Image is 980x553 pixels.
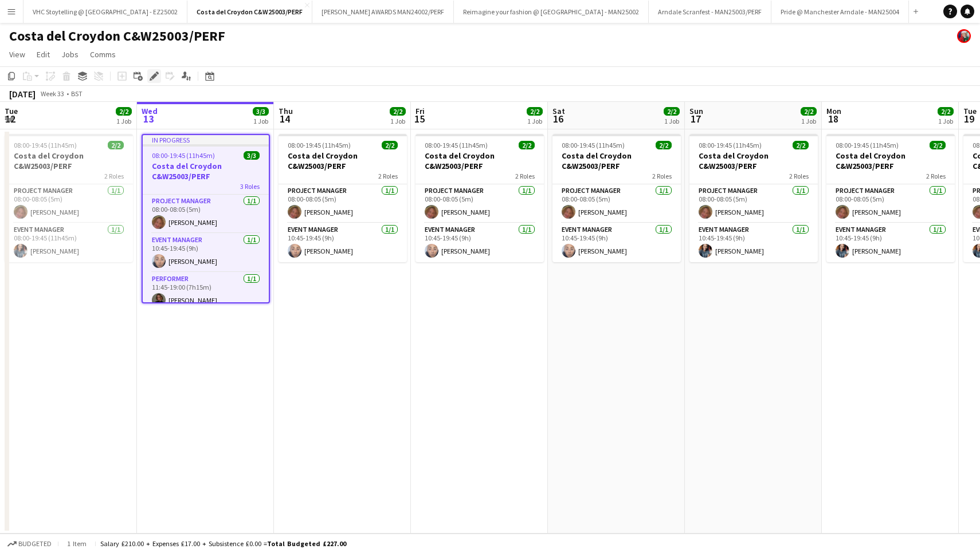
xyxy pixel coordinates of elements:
[9,27,225,45] h1: Costa del Croydon C&W25003/PERF
[552,134,681,262] app-job-card: 08:00-19:45 (11h45m)2/2Costa del Croydon C&W25003/PERF2 RolesProject Manager1/108:00-08:05 (5m)[P...
[688,112,703,125] span: 17
[552,106,565,116] span: Sat
[108,141,124,149] span: 2/2
[18,540,52,548] span: Budgeted
[562,141,625,149] span: 08:00-19:45 (11h45m)
[312,1,454,23] button: [PERSON_NAME] AWARDS MAN24002/PERF
[5,47,30,62] a: View
[85,47,120,62] a: Comms
[279,134,407,262] app-job-card: 08:00-19:45 (11h45m)2/2Costa del Croydon C&W25003/PERF2 RolesProject Manager1/108:00-08:05 (5m)[P...
[279,223,407,262] app-card-role: Event Manager1/110:45-19:45 (9h)[PERSON_NAME]
[277,112,293,125] span: 14
[9,49,25,60] span: View
[664,107,680,116] span: 2/2
[527,117,542,125] div: 1 Job
[143,272,269,311] app-card-role: Performer1/111:45-19:00 (7h15m)[PERSON_NAME]
[826,106,841,116] span: Mon
[61,49,79,60] span: Jobs
[515,172,535,180] span: 2 Roles
[5,184,133,223] app-card-role: Project Manager1/108:00-08:05 (5m)[PERSON_NAME]
[32,47,54,62] a: Edit
[962,112,977,125] span: 19
[142,134,270,303] app-job-card: In progress08:00-19:45 (11h45m)3/3Costa del Croydon C&W25003/PERF3 RolesProject Manager1/108:00-0...
[5,106,18,116] span: Tue
[279,151,407,171] h3: Costa del Croydon C&W25003/PERF
[5,134,133,262] app-job-card: 08:00-19:45 (11h45m)2/2Costa del Croydon C&W25003/PERF2 RolesProject Manager1/108:00-08:05 (5m)[P...
[649,1,771,23] button: Arndale Scranfest - MAN25003/PERF
[415,151,544,171] h3: Costa del Croydon C&W25003/PERF
[836,141,899,149] span: 08:00-19:45 (11h45m)
[14,141,77,149] span: 08:00-19:45 (11h45m)
[279,184,407,223] app-card-role: Project Manager1/108:00-08:05 (5m)[PERSON_NAME]
[116,117,131,125] div: 1 Job
[3,112,18,125] span: 12
[414,112,425,125] span: 15
[689,184,818,223] app-card-role: Project Manager1/108:00-08:05 (5m)[PERSON_NAME]
[6,538,53,550] button: Budgeted
[288,141,351,149] span: 08:00-19:45 (11h45m)
[415,134,544,262] app-job-card: 08:00-19:45 (11h45m)2/2Costa del Croydon C&W25003/PERF2 RolesProject Manager1/108:00-08:05 (5m)[P...
[390,107,406,116] span: 2/2
[71,89,83,98] div: BST
[656,141,672,149] span: 2/2
[930,141,946,149] span: 2/2
[957,29,971,43] app-user-avatar: Project Manager
[552,223,681,262] app-card-role: Event Manager1/110:45-19:45 (9h)[PERSON_NAME]
[652,172,672,180] span: 2 Roles
[789,172,809,180] span: 2 Roles
[143,234,269,272] app-card-role: Event Manager1/110:45-19:45 (9h)[PERSON_NAME]
[267,539,346,548] span: Total Budgeted £227.00
[253,107,269,116] span: 3/3
[689,134,818,262] app-job-card: 08:00-19:45 (11h45m)2/2Costa del Croydon C&W25003/PERF2 RolesProject Manager1/108:00-08:05 (5m)[P...
[143,135,269,144] div: In progress
[63,539,91,548] span: 1 item
[415,106,425,116] span: Fri
[142,106,158,116] span: Wed
[279,106,293,116] span: Thu
[378,172,398,180] span: 2 Roles
[938,107,954,116] span: 2/2
[699,141,762,149] span: 08:00-19:45 (11h45m)
[382,141,398,149] span: 2/2
[689,223,818,262] app-card-role: Event Manager1/110:45-19:45 (9h)[PERSON_NAME]
[143,195,269,234] app-card-role: Project Manager1/108:00-08:05 (5m)[PERSON_NAME]
[104,172,124,180] span: 2 Roles
[793,141,809,149] span: 2/2
[253,117,268,125] div: 1 Job
[825,112,841,125] span: 18
[826,151,955,171] h3: Costa del Croydon C&W25003/PERF
[57,47,83,62] a: Jobs
[244,151,260,160] span: 3/3
[5,223,133,262] app-card-role: Event Manager1/108:00-19:45 (11h45m)[PERSON_NAME]
[801,117,816,125] div: 1 Job
[390,117,405,125] div: 1 Job
[664,117,679,125] div: 1 Job
[938,117,953,125] div: 1 Job
[552,184,681,223] app-card-role: Project Manager1/108:00-08:05 (5m)[PERSON_NAME]
[519,141,535,149] span: 2/2
[425,141,488,149] span: 08:00-19:45 (11h45m)
[187,1,312,23] button: Costa del Croydon C&W25003/PERF
[826,134,955,262] app-job-card: 08:00-19:45 (11h45m)2/2Costa del Croydon C&W25003/PERF2 RolesProject Manager1/108:00-08:05 (5m)[P...
[454,1,649,23] button: Reimagine your fashion @ [GEOGRAPHIC_DATA] - MAN25002
[689,106,703,116] span: Sun
[90,49,116,60] span: Comms
[9,88,36,100] div: [DATE]
[689,151,818,171] h3: Costa del Croydon C&W25003/PERF
[37,49,50,60] span: Edit
[140,112,158,125] span: 13
[826,223,955,262] app-card-role: Event Manager1/110:45-19:45 (9h)[PERSON_NAME]
[240,182,260,191] span: 3 Roles
[38,89,66,98] span: Week 33
[801,107,817,116] span: 2/2
[963,106,977,116] span: Tue
[5,151,133,171] h3: Costa del Croydon C&W25003/PERF
[551,112,565,125] span: 16
[415,184,544,223] app-card-role: Project Manager1/108:00-08:05 (5m)[PERSON_NAME]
